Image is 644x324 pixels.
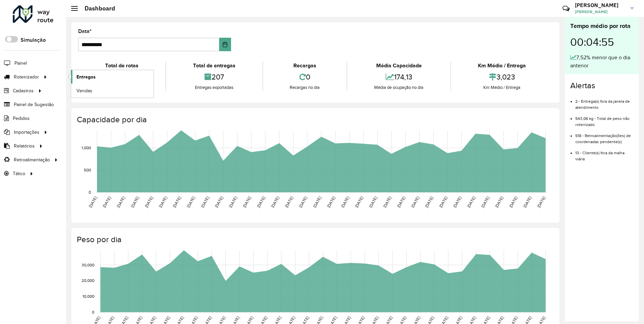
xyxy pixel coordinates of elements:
[368,196,378,208] text: [DATE]
[575,93,634,110] li: 2 - Entrega(s) fora da janela de atendimento
[340,196,350,208] text: [DATE]
[453,62,551,70] div: Km Médio / Entrega
[80,62,164,70] div: Total de rotas
[466,196,476,208] text: [DATE]
[242,196,252,208] text: [DATE]
[396,196,406,208] text: [DATE]
[219,38,231,51] button: Choose Date
[78,5,115,12] h2: Dashboard
[453,84,551,91] div: Km Médio / Entrega
[89,190,91,194] text: 0
[76,87,92,94] span: Vendas
[508,196,518,208] text: [DATE]
[13,115,30,122] span: Pedidos
[452,196,462,208] text: [DATE]
[200,196,210,208] text: [DATE]
[284,196,294,208] text: [DATE]
[14,156,50,163] span: Retroalimentação
[349,70,449,84] div: 174,13
[265,62,345,70] div: Recargas
[76,73,96,80] span: Entregas
[326,196,336,208] text: [DATE]
[77,115,553,125] h4: Capacidade por dia
[84,168,91,172] text: 500
[424,196,434,208] text: [DATE]
[82,145,91,150] text: 1,000
[570,31,634,54] div: 00:04:55
[186,196,196,208] text: [DATE]
[480,196,490,208] text: [DATE]
[575,145,634,162] li: 13 - Cliente(s) fora da malha viária
[13,87,34,94] span: Cadastros
[575,128,634,145] li: 518 - Retroalimentação(ões) de coordenadas pendente(s)
[453,70,551,84] div: 3,023
[71,70,154,84] a: Entregas
[382,196,392,208] text: [DATE]
[14,73,39,80] span: Roteirizador
[71,84,154,97] a: Vendas
[494,196,504,208] text: [DATE]
[214,196,224,208] text: [DATE]
[14,142,35,150] span: Relatórios
[559,1,573,16] a: Contato Rápido
[570,54,634,70] div: 7,52% menor que o dia anterior
[298,196,308,208] text: [DATE]
[13,170,25,177] span: Tático
[130,196,139,208] text: [DATE]
[256,196,266,208] text: [DATE]
[21,36,46,44] label: Simulação
[102,196,111,208] text: [DATE]
[354,196,364,208] text: [DATE]
[536,196,546,208] text: [DATE]
[575,2,625,8] h3: [PERSON_NAME]
[168,62,261,70] div: Total de entregas
[78,27,92,35] label: Data
[77,235,553,245] h4: Peso por dia
[575,9,625,15] span: [PERSON_NAME]
[349,84,449,91] div: Média de ocupação no dia
[144,196,154,208] text: [DATE]
[312,196,322,208] text: [DATE]
[570,22,634,31] div: Tempo médio por rota
[575,110,634,128] li: 543,06 kg - Total de peso não roteirizado
[92,310,94,314] text: 0
[83,294,94,298] text: 10,000
[168,70,261,84] div: 207
[88,196,98,208] text: [DATE]
[522,196,532,208] text: [DATE]
[158,196,168,208] text: [DATE]
[172,196,182,208] text: [DATE]
[14,60,27,67] span: Painel
[14,129,39,136] span: Importações
[349,62,449,70] div: Média Capacidade
[438,196,448,208] text: [DATE]
[82,263,94,267] text: 30,000
[14,101,54,108] span: Painel de Sugestão
[570,81,634,91] h4: Alertas
[82,279,94,283] text: 20,000
[270,196,280,208] text: [DATE]
[410,196,420,208] text: [DATE]
[228,196,238,208] text: [DATE]
[168,84,261,91] div: Entregas exportadas
[265,70,345,84] div: 0
[116,196,126,208] text: [DATE]
[265,84,345,91] div: Recargas no dia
